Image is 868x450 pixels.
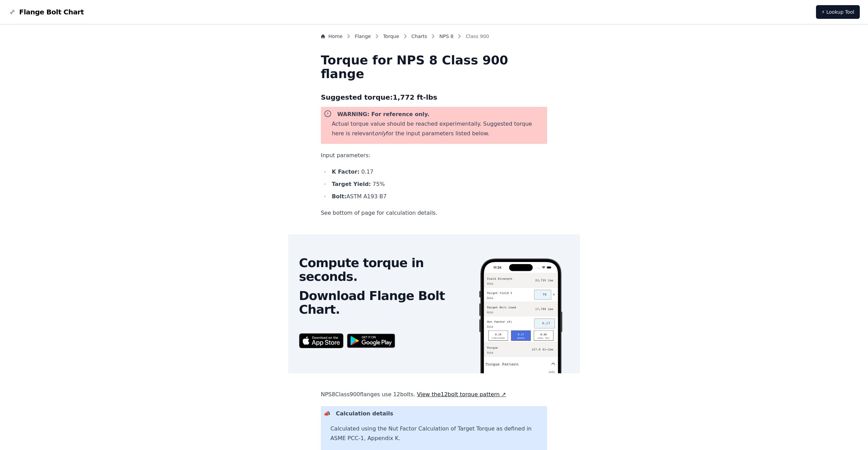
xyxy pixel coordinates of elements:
nav: Breadcrumb [321,33,547,42]
li: 0.17 [330,167,547,177]
a: Torque [383,33,399,40]
a: Charts [412,33,427,40]
b: K Factor: [332,168,360,175]
span: Class 900 [466,33,489,40]
a: Flange [355,33,371,40]
a: Flange Bolt Chart LogoFlange Bolt Chart [8,7,84,17]
a: ⚡ Lookup Tool [816,5,860,19]
h3: Suggested torque: 1,772 ft-lbs [321,92,547,103]
p: Actual torque value should be reached experimentally. Suggested torque here is relevant for the i... [332,119,545,138]
h2: Download Flange Bolt Chart. [299,289,467,316]
h1: Torque for NPS 8 Class 900 flange [321,53,547,81]
a: Home [321,33,342,40]
p: See bottom of page for calculation details. [321,208,547,218]
p: Input parameters: [321,151,547,160]
p: NPS 8 Class 900 flanges use 12 bolts. [321,390,547,399]
a: NPS 8 [439,33,453,40]
img: Flange Bolt Chart Logo [8,8,16,16]
h2: Compute torque in seconds. [299,256,467,284]
a: View the12bolt torque pattern ↗ [417,391,506,398]
li: ASTM A193 B7 [330,192,547,201]
b: WARNING: For reference only. [337,111,430,117]
i: only [375,130,386,137]
img: Screenshot of the Flange Bolt Chart app showing a torque calculation. [478,258,563,426]
li: 75 % [330,179,547,189]
b: Bolt: [332,193,347,200]
b: Calculation details [336,410,393,417]
b: Target Yield: [332,181,371,187]
img: App Store badge for the Flange Bolt Chart app [299,333,344,348]
span: Flange Bolt Chart [19,7,84,17]
img: Get it on Google Play [344,330,399,352]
